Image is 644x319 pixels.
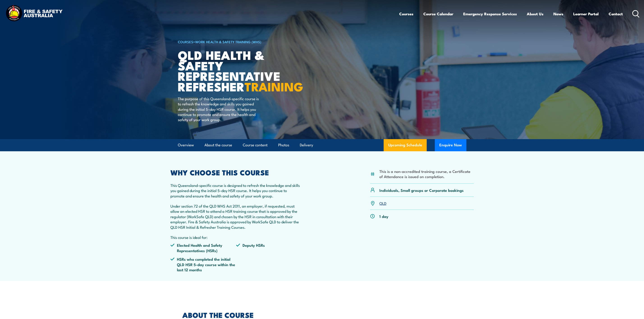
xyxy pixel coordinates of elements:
[278,139,289,151] a: Photos
[399,8,413,20] a: Courses
[170,169,302,175] h2: WHY CHOOSE THIS COURSE
[170,242,236,253] li: Elected Health and Safety Representatives (HSRs)
[527,8,543,20] a: About Us
[178,39,193,44] a: COURSES
[435,139,466,151] button: Enquire Now
[182,312,301,318] h2: ABOUT THE COURSE
[384,139,427,151] a: Upcoming Schedule
[195,39,261,44] a: Work Health & Safety Training (WHS)
[178,39,289,44] h6: >
[573,8,599,20] a: Learner Portal
[553,8,563,20] a: News
[170,183,302,198] p: This Queensland-specific course is designed to refresh the knowledge and skills you gained during...
[170,203,302,230] p: Under section 72 of the QLD WHS Act 2011, an employer, if requested, must allow an elected HSR to...
[178,139,194,151] a: Overview
[379,188,464,193] p: Individuals, Small groups or Corporate bookings
[609,8,623,20] a: Contact
[379,169,474,179] li: This is a non-accredited training course, a Certificate of Attendance is issued on completion.
[423,8,453,20] a: Course Calendar
[204,139,232,151] a: About the course
[170,256,236,272] li: HSRs who completed the initial QLD HSR 5-day course within the last 12 months
[379,200,386,206] a: QLD
[178,50,289,92] h1: QLD Health & Safety Representative Refresher
[245,77,303,95] strong: TRAINING
[236,242,302,253] li: Deputy HSRs
[178,96,260,122] p: The purpose of this Queensland-specific course is to refresh the knowledge and skills you gained ...
[170,235,302,240] p: This course is ideal for:
[243,139,268,151] a: Course content
[300,139,313,151] a: Delivery
[379,214,388,219] p: 1 day
[463,8,517,20] a: Emergency Response Services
